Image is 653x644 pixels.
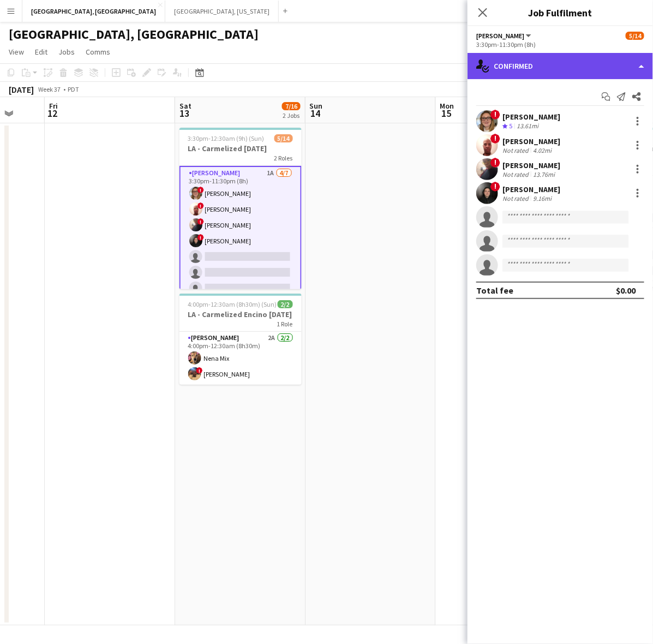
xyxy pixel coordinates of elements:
div: Confirmed [468,53,653,79]
a: Jobs [54,45,79,59]
span: 15 [439,107,454,120]
div: [PERSON_NAME] [502,112,560,122]
button: [GEOGRAPHIC_DATA], [US_STATE] [165,1,279,22]
span: 14 [308,107,323,120]
div: 13.61mi [514,122,541,131]
span: ! [490,134,500,144]
button: [GEOGRAPHIC_DATA], [GEOGRAPHIC_DATA] [22,1,165,22]
h3: Job Fulfilment [468,5,653,20]
div: [DATE] [9,84,34,95]
span: 7/16 [282,102,301,110]
span: 5 [509,122,512,130]
a: Comms [81,45,115,59]
span: 2 Roles [274,154,293,162]
app-job-card: 3:30pm-12:30am (9h) (Sun)5/14LA - Carmelized [DATE]2 Roles[PERSON_NAME]1A4/73:30pm-11:30pm (8h)![... [179,128,302,289]
app-job-card: 4:00pm-12:30am (8h30m) (Sun)2/2LA - Carmelized Encino [DATE]1 Role[PERSON_NAME]2A2/24:00pm-12:30a... [179,294,302,385]
h3: LA - Carmelized Encino [DATE] [179,309,302,319]
span: Sun [310,101,323,111]
button: [PERSON_NAME] [476,32,533,40]
div: PDT [68,85,79,93]
span: ! [197,202,204,209]
span: ! [196,367,203,374]
span: LA - Cook [476,32,524,40]
span: ! [197,218,204,225]
app-card-role: [PERSON_NAME]1A4/73:30pm-11:30pm (8h)![PERSON_NAME]![PERSON_NAME]![PERSON_NAME]![PERSON_NAME] [179,166,302,300]
div: 2 Jobs [283,111,300,120]
span: Fri [49,101,58,111]
a: View [4,45,28,59]
span: 3:30pm-12:30am (9h) (Sun) [188,134,265,142]
div: Not rated [502,146,531,154]
div: 4.02mi [531,146,554,154]
div: 13.76mi [531,170,557,178]
span: ! [490,158,500,168]
span: Sat [179,101,191,111]
span: Jobs [58,47,75,57]
span: Edit [35,47,47,57]
span: 13 [178,107,191,120]
span: ! [197,234,204,241]
span: Mon [440,101,454,111]
div: [PERSON_NAME] [502,160,560,170]
span: 2/2 [278,300,293,308]
span: 1 Role [277,320,293,328]
span: 5/14 [274,134,293,142]
span: Comms [86,47,110,57]
h3: LA - Carmelized [DATE] [179,144,302,153]
span: 5/14 [626,32,644,40]
span: 4:00pm-12:30am (8h30m) (Sun) [188,300,277,308]
div: Not rated [502,194,531,202]
span: ! [197,187,204,193]
h1: [GEOGRAPHIC_DATA], [GEOGRAPHIC_DATA] [9,26,259,43]
div: [PERSON_NAME] [502,136,560,146]
span: View [9,47,24,57]
div: [PERSON_NAME] [502,184,560,194]
div: Total fee [476,285,513,296]
span: Week 37 [36,85,63,93]
span: ! [490,110,500,120]
div: 3:30pm-11:30pm (8h) [476,40,644,49]
app-card-role: [PERSON_NAME]2A2/24:00pm-12:30am (8h30m)Nena Mix![PERSON_NAME] [179,332,302,385]
div: $0.00 [616,285,636,296]
span: ! [490,182,500,192]
a: Edit [31,45,52,59]
div: Not rated [502,170,531,178]
span: 12 [47,107,58,120]
div: 9.16mi [531,194,554,202]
